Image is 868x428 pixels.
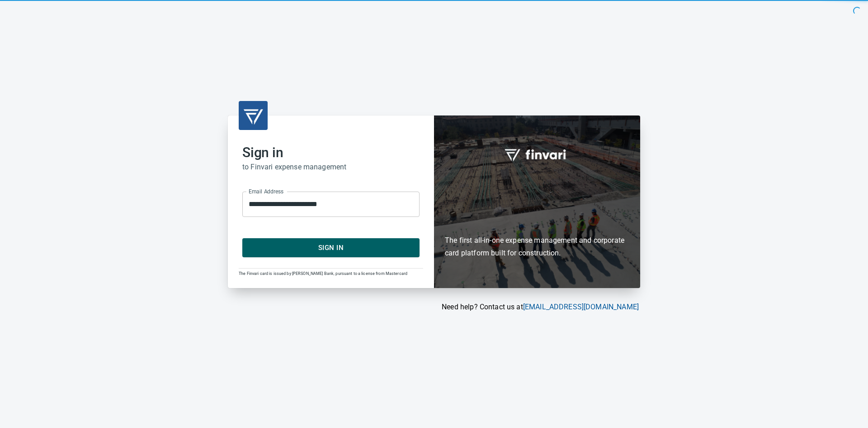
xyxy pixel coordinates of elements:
span: The Finvari card is issued by [PERSON_NAME] Bank, pursuant to a license from Mastercard [239,271,407,276]
div: Finvari [434,115,640,288]
span: Sign In [252,242,410,254]
a: [EMAIL_ADDRESS][DOMAIN_NAME] [523,303,639,311]
h6: The first all-in-one expense management and corporate card platform built for construction. [445,182,629,260]
button: Sign In [242,238,420,257]
h2: Sign in [242,144,420,161]
p: Need help? Contact us at [228,302,639,313]
img: transparent_logo.png [242,105,264,126]
h6: to Finvari expense management [242,161,420,173]
img: fullword_logo_white.png [503,144,571,165]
